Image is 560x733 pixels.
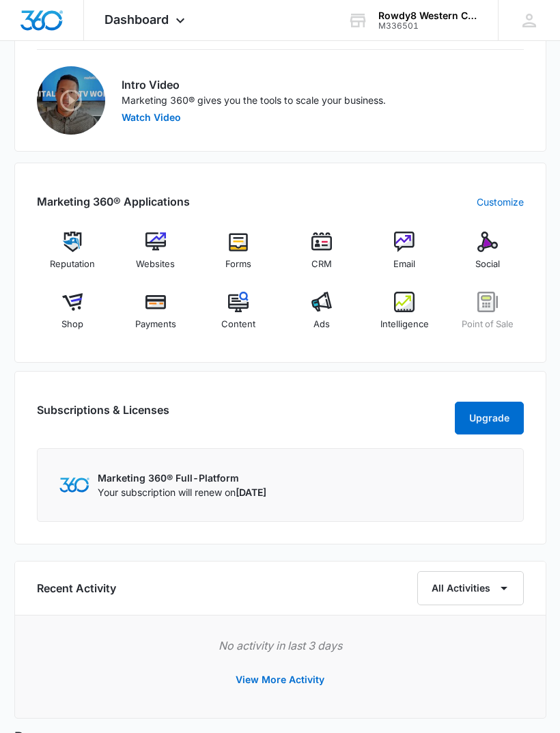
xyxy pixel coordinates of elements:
a: Intelligence [369,292,441,341]
h2: Marketing 360® Applications [37,193,190,210]
p: Marketing 360® Full-Platform [98,471,266,485]
span: Point of Sale [462,318,514,331]
a: Email [369,232,441,281]
button: Watch Video [122,113,181,122]
span: Dashboard [104,12,169,27]
p: No activity in last 3 days [37,637,524,654]
span: Ads [313,318,330,331]
span: Forms [225,258,251,271]
span: Reputation [50,258,95,271]
span: Payments [135,318,176,331]
a: Ads [285,292,358,341]
p: Your subscription will renew on [98,485,266,499]
a: Shop [37,292,109,341]
a: Customize [477,195,524,209]
span: CRM [311,258,332,271]
img: Marketing 360 Logo [59,478,89,492]
span: Email [393,258,415,271]
span: Websites [136,258,175,271]
a: Point of Sale [451,292,524,341]
span: Shop [61,318,83,331]
button: View More Activity [222,663,338,696]
h3: Intro Video [122,77,524,93]
a: Forms [203,232,275,281]
a: Reputation [37,232,109,281]
a: CRM [285,232,358,281]
img: Intro Video [37,66,105,135]
span: Intelligence [380,318,429,331]
span: Content [221,318,255,331]
h2: Subscriptions & Licenses [37,402,169,429]
div: account name [378,10,478,21]
div: account id [378,21,478,31]
p: Marketing 360® gives you the tools to scale your business. [122,93,524,107]
a: Websites [120,232,192,281]
button: All Activities [417,571,524,605]
a: Social [451,232,524,281]
h6: Recent Activity [37,580,116,596]
span: Social [475,258,500,271]
span: [DATE] [236,486,266,498]
a: Payments [120,292,192,341]
a: Content [203,292,275,341]
button: Upgrade [455,402,524,434]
